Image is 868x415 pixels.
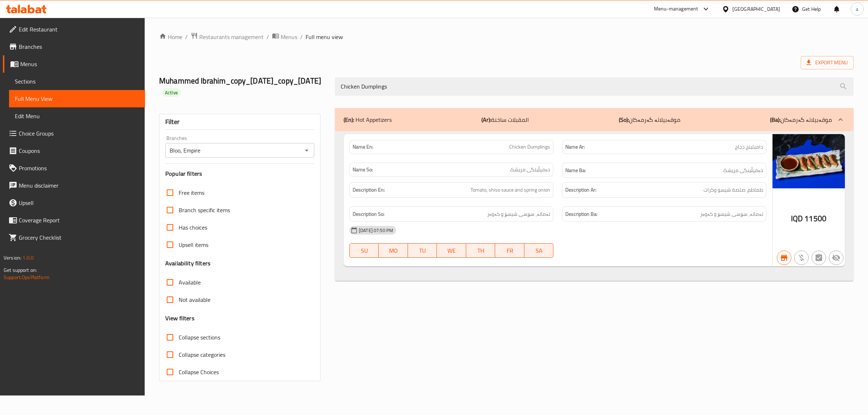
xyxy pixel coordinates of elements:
span: Promotions [19,164,139,172]
span: Menu disclaimer [19,181,139,190]
span: Edit Menu [15,112,139,120]
a: Coupons [3,142,145,159]
h3: View filters [165,314,195,322]
span: Tomato, shiso sauce and spring onion [471,185,550,194]
span: Active [162,89,181,96]
button: TU [408,243,437,258]
span: Branches [19,42,139,51]
button: Not has choices [812,251,826,265]
span: Coupons [19,146,139,155]
a: Menu disclaimer [3,177,145,194]
span: Full menu view [306,33,343,41]
strong: Description Ba: [565,210,597,219]
span: WE [440,245,463,256]
p: Hot Appetizers [344,115,392,124]
button: Branch specific item [777,251,791,265]
p: موقەبیلاتە گەرمەکان [770,115,832,124]
div: Active [162,88,181,97]
span: Menus [20,60,139,68]
h3: Popular filters [165,170,314,178]
a: Menus [3,55,145,73]
div: (En): Hot Appetizers(Ar):المقبلات ساخنة(So):موقەبیلاتە گەرمەکان(Ba):موقەبیلاتە گەرمەکان [335,108,854,131]
span: Export Menu [801,56,854,69]
li: / [267,33,269,41]
button: Purchased item [794,251,809,265]
strong: Name Ar: [565,143,585,151]
span: TU [411,245,434,256]
span: تەماتە، سۆسی شیسۆ و کەوەر [487,210,550,219]
b: (So): [619,114,629,125]
span: Collapse sections [179,333,220,342]
span: Sections [15,77,139,86]
span: Coverage Report [19,216,139,224]
span: SU [353,245,376,256]
a: Grocery Checklist [3,229,145,246]
span: تەماتە، سۆسی شیسۆ و کەوەر [700,210,763,219]
span: [DATE] 07:50 PM [356,227,396,234]
a: Choice Groups [3,125,145,142]
span: Upsell items [179,240,208,249]
span: Choice Groups [19,129,139,138]
span: دەمپڵینگی مریشک [510,166,550,174]
span: IQD [791,211,803,226]
a: Coverage Report [3,211,145,229]
h2: Muhammed Ibrahim_copy_[DATE]_copy_[DATE] [159,76,326,97]
span: Upsell [19,198,139,207]
span: طماطم، صلصة شيسو وكراث [703,185,763,194]
button: TH [466,243,495,258]
span: Collapse categories [179,350,225,359]
span: Restaurants management [199,33,264,41]
div: Filter [165,114,314,130]
img: Chicken_Gyoza638805810216252105.jpg [773,134,845,188]
a: Branches [3,38,145,55]
a: Full Menu View [9,90,145,107]
button: FR [495,243,524,258]
p: المقبلات ساخنة [481,115,529,124]
a: Support.OpsPlatform [4,273,50,282]
span: Grocery Checklist [19,233,139,242]
a: Menus [272,32,297,42]
a: Upsell [3,194,145,211]
strong: Name Ba: [565,166,586,175]
li: / [300,33,303,41]
button: Open [302,145,312,155]
button: MO [379,243,408,258]
a: Edit Menu [9,107,145,125]
strong: Name So: [353,166,373,174]
button: Not available [829,251,843,265]
p: موقەبیلاتە گەرمەکان [619,115,680,124]
span: Full Menu View [15,94,139,103]
a: Edit Restaurant [3,21,145,38]
div: (En): Hot Appetizers(Ar):المقبلات ساخنة(So):موقەبیلاتە گەرمەکان(Ba):موقەبیلاتە گەرمەکان [335,131,854,281]
span: Get support on: [4,265,37,275]
span: Chicken Dumplings [509,143,550,151]
span: MO [382,245,405,256]
div: Menu-management [654,5,698,13]
a: Restaurants management [191,32,264,42]
span: 11500 [804,211,826,226]
span: Available [179,278,201,287]
span: FR [498,245,522,256]
a: Sections [9,73,145,90]
h3: Availability filters [165,259,210,268]
span: Branch specific items [179,206,230,214]
span: Not available [179,295,210,304]
span: a [856,5,858,13]
strong: Name En: [353,143,373,151]
li: / [185,33,188,41]
button: SU [349,243,379,258]
nav: breadcrumb [159,32,854,42]
span: Collapse Choices [179,368,219,376]
button: WE [437,243,466,258]
div: [GEOGRAPHIC_DATA] [732,5,780,13]
span: Free items [179,188,204,197]
strong: Description En: [353,185,385,194]
input: search [335,77,854,96]
span: دامبلينج دجاج [735,143,763,151]
strong: Description Ar: [565,185,596,194]
strong: Description So: [353,210,384,219]
span: SA [527,245,551,256]
span: دەمپڵینگی مریشک [723,166,763,175]
span: Version: [4,253,21,262]
span: TH [469,245,493,256]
